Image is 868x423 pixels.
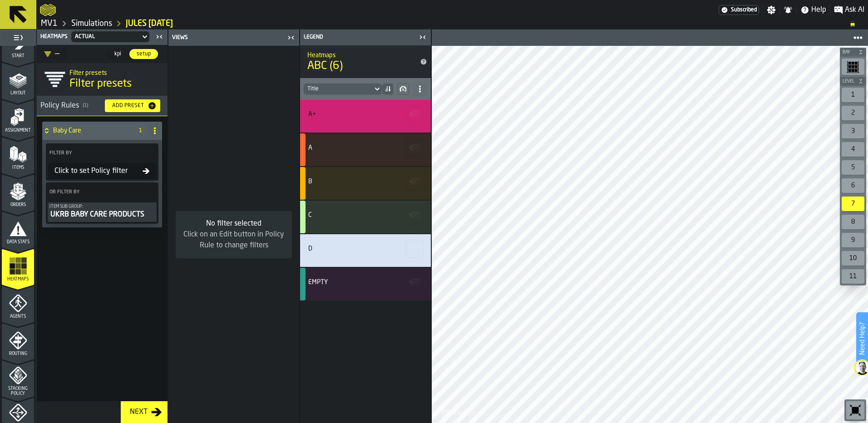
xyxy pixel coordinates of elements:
[308,144,420,152] div: Title
[2,137,34,173] li: menu Items
[719,5,759,15] div: Menu Subscription
[53,127,129,134] h4: Baby Care
[405,172,424,191] button: button-
[307,86,369,92] div: DropdownMenuValue-
[797,5,830,15] label: button-toggle-Help
[308,279,328,286] div: Empty
[434,403,485,421] a: logo-header
[2,249,34,285] li: menu Heatmaps
[129,49,158,59] div: thumb
[40,34,68,40] span: Heatmaps
[300,268,431,300] div: stat-
[69,77,132,91] span: Filter presets
[842,88,864,102] div: 1
[51,166,143,177] div: Click to set Policy filter
[840,231,866,249] div: button-toolbar-undefined
[840,158,866,177] div: button-toolbar-undefined
[308,111,420,118] div: Title
[40,100,98,111] div: Policy Rules
[126,407,151,418] div: Next
[183,218,285,229] div: No filter selected
[42,122,129,140] div: Baby Care
[842,142,864,157] div: 4
[405,206,424,224] button: button-
[2,174,34,211] li: menu Orders
[107,49,128,59] div: thumb
[405,273,424,291] button: button-
[840,77,866,86] button: button-
[2,314,34,319] span: Agents
[126,19,173,29] a: link-to-/wh/i/3ccf57d1-1e0c-4a81-a3bb-c2011c5f0d50/simulations/95a7a1a9-cb8e-4a40-a045-569dd38c0b6d
[308,211,420,219] div: Title
[308,178,420,185] div: Title
[2,360,34,397] li: menu Stacking Policy
[300,133,431,166] div: stat-
[2,277,34,282] span: Heatmaps
[2,91,34,96] span: Layout
[168,30,299,46] header: Views
[106,49,129,59] label: button-switch-multi-kpi
[842,233,864,247] div: 9
[2,31,34,44] label: button-toggle-Toggle Full Menu
[121,401,168,423] button: button-Next
[405,139,424,157] button: button-
[49,204,155,209] div: Item Sub Group:
[304,84,382,94] div: DropdownMenuValue-
[83,103,88,108] span: ( 1 )
[300,167,431,200] div: stat-
[842,251,864,266] div: 10
[69,31,151,42] div: DropdownMenuValue-00b597a1-8cdc-4210-b875-4ffbd33df8ed
[840,140,866,158] div: button-toolbar-undefined
[2,211,34,248] li: menu Data Stats
[811,5,826,15] span: Help
[840,122,866,140] div: button-toolbar-undefined
[48,148,140,158] label: Filter By
[840,177,866,195] div: button-toolbar-undefined
[405,240,424,258] button: button-
[300,201,431,233] div: stat-
[153,31,166,42] label: button-toggle-Close me
[842,106,864,120] div: 2
[108,103,148,109] div: Add Preset
[842,197,864,211] div: 7
[308,111,316,118] div: A+
[2,323,34,359] li: menu Routing
[48,202,157,222] div: PolicyFilterItem-Item Sub Group
[416,32,429,43] label: button-toggle-Close me
[830,5,868,15] label: button-toggle-Ask AI
[48,187,140,197] label: OR Filter By
[105,99,160,112] button: button-Add Preset
[308,144,312,152] div: A
[300,100,431,133] div: stat-
[780,5,796,15] label: button-toggle-Notifications
[308,245,420,252] div: Title
[302,34,416,40] div: Legend
[840,267,866,285] div: button-toolbar-undefined
[69,68,164,77] h2: Sub Title
[40,2,56,18] a: logo-header
[845,5,864,15] span: Ask AI
[731,7,757,13] span: Subscribed
[137,128,144,134] span: 1
[75,34,137,40] div: DropdownMenuValue-00b597a1-8cdc-4210-b875-4ffbd33df8ed
[2,63,34,99] li: menu Layout
[719,5,759,15] a: link-to-/wh/i/3ccf57d1-1e0c-4a81-a3bb-c2011c5f0d50/settings/billing
[840,48,866,57] button: button-
[840,213,866,231] div: button-toolbar-undefined
[307,50,409,59] h2: Sub Title
[308,279,420,286] div: Title
[857,313,867,364] label: Need Help?
[848,403,863,418] svg: Reset zoom and position
[840,195,866,213] div: button-toolbar-undefined
[41,19,58,29] a: link-to-/wh/i/3ccf57d1-1e0c-4a81-a3bb-c2011c5f0d50
[71,19,112,29] a: link-to-/wh/i/3ccf57d1-1e0c-4a81-a3bb-c2011c5f0d50
[2,128,34,133] span: Assignment
[842,215,864,229] div: 8
[37,63,168,96] div: title-Filter presets
[285,32,297,43] label: button-toggle-Close me
[840,86,866,104] div: button-toolbar-undefined
[300,30,431,45] header: Legend
[308,178,312,185] div: B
